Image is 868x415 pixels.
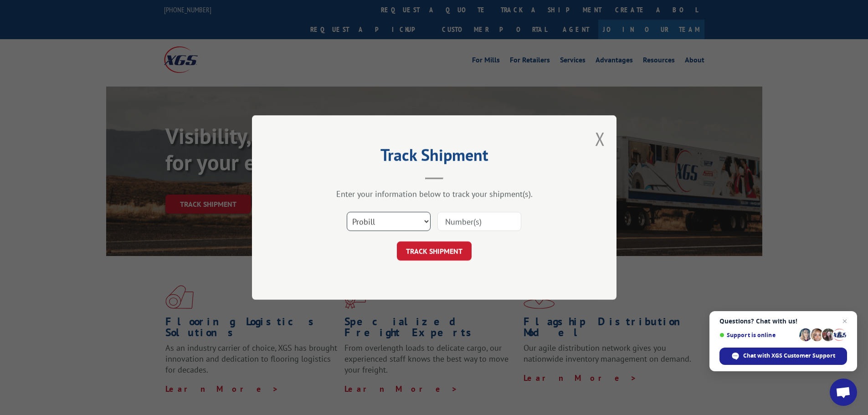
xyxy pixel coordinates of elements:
[719,332,796,338] span: Support is online
[743,352,835,360] span: Chat with XGS Customer Support
[595,127,605,151] button: Close modal
[298,189,571,199] div: Enter your information below to track your shipment(s).
[437,212,521,231] input: Number(s)
[839,316,850,327] span: Close chat
[298,149,571,166] h2: Track Shipment
[397,241,472,261] button: TRACK SHIPMENT
[719,348,847,365] div: Chat with XGS Customer Support
[719,318,847,325] span: Questions? Chat with us!
[830,379,857,406] div: Open chat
